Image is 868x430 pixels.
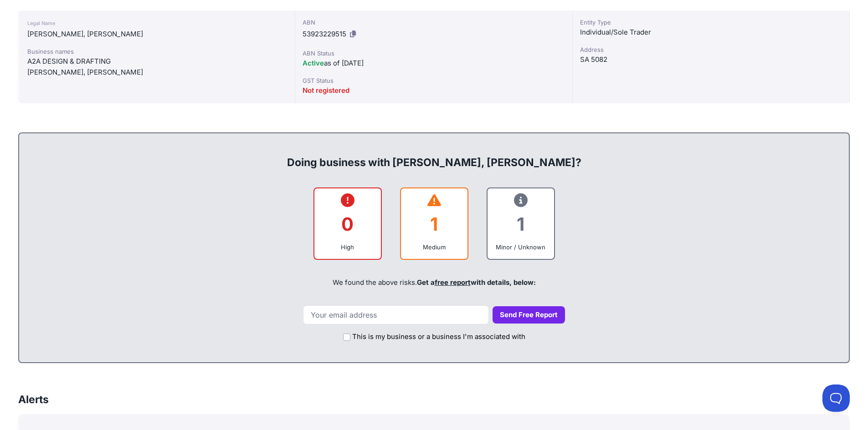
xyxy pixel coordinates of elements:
[408,243,460,252] div: Medium
[303,305,489,324] input: Your email address
[408,206,460,243] div: 1
[28,267,840,298] div: We found the above risks.
[27,29,286,40] div: [PERSON_NAME], [PERSON_NAME]
[303,76,565,85] div: GST Status
[352,332,525,342] label: This is my business or a business I'm associated with
[822,384,850,412] iframe: Toggle Customer Support
[580,27,842,38] div: Individual/Sole Trader
[495,206,547,243] div: 1
[322,243,374,252] div: High
[303,59,324,67] span: Active
[417,278,536,287] span: Get a with details, below:
[27,47,286,56] div: Business names
[18,392,49,407] h3: Alerts
[27,67,286,78] div: [PERSON_NAME], [PERSON_NAME]
[495,243,547,252] div: Minor / Unknown
[435,278,471,287] a: free report
[28,141,840,170] div: Doing business with [PERSON_NAME], [PERSON_NAME]?
[303,18,565,27] div: ABN
[303,49,565,58] div: ABN Status
[493,306,565,324] button: Send Free Report
[27,18,286,29] div: Legal Name
[303,86,349,95] span: Not registered
[580,45,842,54] div: Address
[27,56,286,67] div: A2A DESIGN & DRAFTING
[322,206,374,243] div: 0
[303,30,346,38] span: 53923229515
[580,18,842,27] div: Entity Type
[580,54,842,65] div: SA 5082
[303,58,565,69] div: as of [DATE]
